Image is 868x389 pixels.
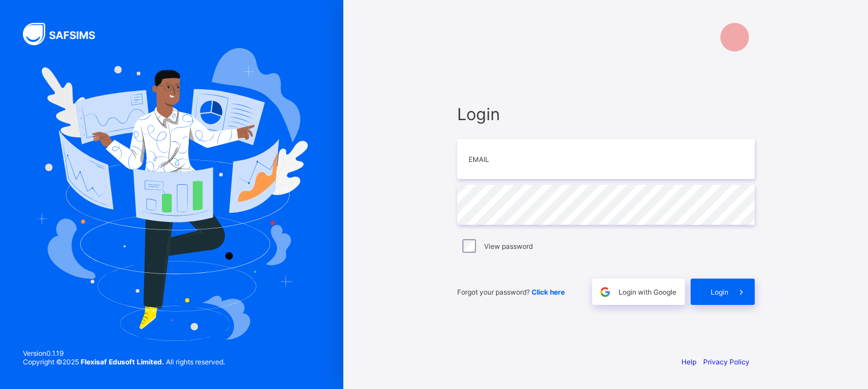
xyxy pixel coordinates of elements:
[703,358,750,366] a: Privacy Policy
[599,285,612,299] img: google.396cfc9801f0270233282035f929180a.svg
[81,358,164,366] strong: Flexisaf Edusoft Limited.
[23,23,109,45] img: SAFSIMS Logo
[23,349,225,358] span: Version 0.1.19
[35,48,308,341] img: Hero Image
[23,358,225,366] span: Copyright © 2025 All rights reserved.
[457,104,755,124] span: Login
[681,358,696,366] a: Help
[532,288,565,296] a: Click here
[619,288,676,296] span: Login with Google
[457,288,565,296] span: Forgot your password?
[484,242,533,251] label: View password
[711,288,728,296] span: Login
